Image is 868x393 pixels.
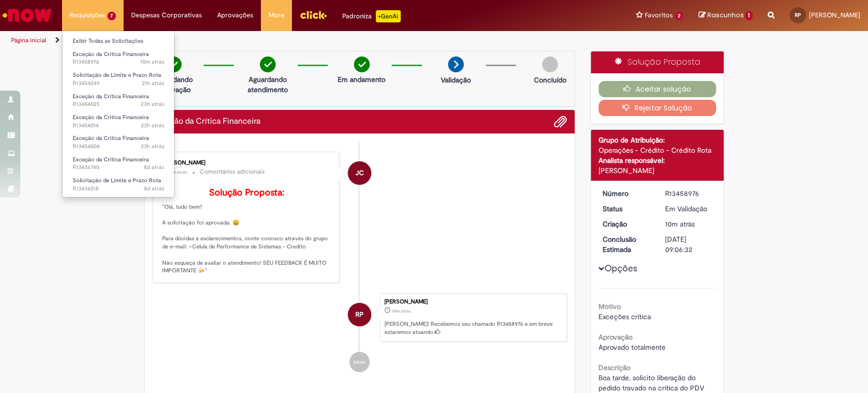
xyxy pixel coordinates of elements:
[73,100,164,108] span: R13454025
[348,303,371,326] div: Rafaela De Jesus Pereira
[542,57,558,72] img: img-circle-grey.png
[63,175,174,194] a: Aberto R13436518 : Solicitação de Limite e Prazo Rota
[63,49,174,68] a: Aberto R13458976 : Exceção da Crítica Financeira
[107,12,116,20] span: 7
[73,134,149,142] span: Exceção da Crítica Financeira
[598,81,716,97] button: Aceitar solução
[300,7,327,22] img: click_logo_yellow_360x200.png
[809,11,860,19] span: [PERSON_NAME]
[355,302,364,327] span: RP
[73,79,164,88] span: R13454249
[354,57,370,72] img: check-circle-green.png
[141,143,164,150] span: 23h atrás
[675,12,683,20] span: 2
[598,332,633,342] b: Aprovação
[144,185,164,192] time: 21/08/2025 14:16:15
[355,161,364,185] span: JC
[144,185,164,192] span: 8d atrás
[11,36,46,44] a: Página inicial
[141,100,164,108] time: 27/08/2025 17:43:27
[348,161,371,185] div: Jonas Correia
[63,154,174,173] a: Aberto R13436740 : Exceção da Crítica Financeira
[384,320,561,336] p: [PERSON_NAME]! Recebemos seu chamado R13458976 e em breve estaremos atuando.
[384,299,561,305] div: [PERSON_NAME]
[665,234,712,255] div: [DATE] 09:06:32
[73,156,149,163] span: Exceção da Crítica Financeira
[707,10,743,20] span: Rascunhos
[1,5,53,25] img: ServiceNow
[63,112,174,131] a: Aberto R13454014 : Exceção da Crítica Financeira
[448,57,464,72] img: arrow-next.png
[745,11,753,20] span: 1
[441,75,471,85] p: Validação
[144,163,164,171] span: 8d atrás
[73,114,149,121] span: Exceção da Crítica Financeira
[645,10,673,20] span: Favoritos
[62,31,174,198] ul: Requisições
[598,145,716,155] div: Operações - Crédito - Crédito Rota
[162,188,332,275] p: "Olá, tudo bem? A solicitação foi aprovada. 😀 Para dúvidas e esclarecimentos, conte conosco atrav...
[595,188,657,199] dt: Número
[591,51,724,73] div: Solução Proposta
[141,122,164,129] span: 23h atrás
[73,58,164,66] span: R13458976
[63,133,174,152] a: Aberto R13454004 : Exceção da Crítica Financeira
[595,204,657,214] dt: Status
[73,122,164,130] span: R13454014
[153,293,567,342] li: Rafaela De Jesus Pereira
[598,312,651,321] span: Exceções crítica
[698,11,753,20] a: Rascunhos
[63,70,174,89] a: Aberto R13454249 : Solicitação de Limite e Prazo Rota
[598,363,631,372] b: Descrição
[142,79,164,87] span: 21h atrás
[209,187,284,199] b: Solução Proposta:
[73,177,161,184] span: Solicitação de Limite e Prazo Rota
[533,75,566,85] p: Concluído
[598,100,716,116] button: Rejeitar Solução
[665,188,712,199] div: R13458976
[665,204,712,214] div: Em Validação
[153,142,567,383] ul: Histórico de tíquete
[217,10,253,20] span: Aprovações
[243,74,292,95] p: Aguardando atendimento
[598,155,716,165] div: Analista responsável:
[376,10,401,22] p: +GenAi
[144,163,164,171] time: 21/08/2025 14:51:07
[73,50,149,58] span: Exceção da Crítica Financeira
[141,122,164,129] time: 27/08/2025 17:42:10
[598,165,716,176] div: [PERSON_NAME]
[141,143,164,150] time: 27/08/2025 17:40:03
[131,10,202,20] span: Despesas Corporativas
[342,10,401,22] div: Padroniza
[170,169,187,175] span: 2m atrás
[73,185,164,193] span: R13436518
[598,302,621,311] b: Motivo
[153,117,260,126] h2: Exceção da Crítica Financeira Histórico de tíquete
[63,36,174,47] a: Exibir Todas as Solicitações
[140,58,164,66] span: 10m atrás
[595,234,657,255] dt: Conclusão Estimada
[73,93,149,100] span: Exceção da Crítica Financeira
[73,143,164,151] span: R13454004
[665,219,695,229] time: 28/08/2025 16:06:27
[598,343,666,352] span: Aprovado totalmente
[73,71,161,79] span: Solicitação de Limite e Prazo Rota
[598,135,716,145] div: Grupo de Atribuição:
[554,115,567,128] button: Adicionar anexos
[338,74,385,85] p: Em andamento
[63,91,174,110] a: Aberto R13454025 : Exceção da Crítica Financeira
[70,10,105,20] span: Requisições
[140,58,164,66] time: 28/08/2025 16:06:28
[260,57,276,72] img: check-circle-green.png
[268,10,284,20] span: More
[73,163,164,172] span: R13436740
[162,160,332,166] div: [PERSON_NAME]
[200,167,265,176] small: Comentários adicionais
[392,308,411,314] span: 10m atrás
[392,308,411,314] time: 28/08/2025 16:06:27
[8,31,571,50] ul: Trilhas de página
[665,219,712,229] div: 28/08/2025 16:06:27
[665,219,695,229] span: 10m atrás
[141,100,164,108] span: 23h atrás
[595,219,657,229] dt: Criação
